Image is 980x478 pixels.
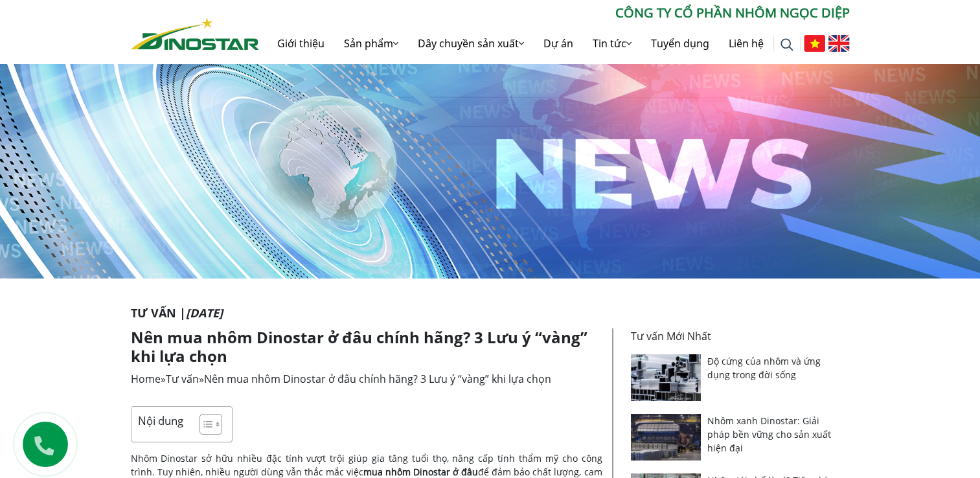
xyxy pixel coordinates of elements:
p: Tư vấn | [131,304,850,322]
a: Toggle Table of Content [190,413,219,435]
a: Tư vấn [166,372,199,386]
span: Nên mua nhôm Dinostar ở đâu chính hãng? 3 Lưu ý “vàng” khi lựa chọn [204,372,551,386]
img: Nhôm xanh Dinostar: Giải pháp bền vững cho sản xuất hiện đại [631,414,701,461]
h1: Nên mua nhôm Dinostar ở đâu chính hãng? 3 Lưu ý “vàng” khi lựa chọn [131,328,602,366]
span: » » [131,372,551,386]
a: Tin tức [583,23,641,64]
img: Nhôm Dinostar [131,17,259,50]
img: Tiếng Việt [804,35,825,52]
p: Tư vấn Mới Nhất [631,328,842,344]
a: Giới thiệu [268,23,334,64]
a: Dự án [534,23,583,64]
a: Home [131,372,161,386]
img: English [828,35,850,52]
img: Độ cứng của nhôm và ứng dụng trong đời sống [631,354,701,401]
a: Độ cứng của nhôm và ứng dụng trong đời sống [707,355,821,381]
strong: mua nhôm Dinostar ở đâu [363,466,478,478]
p: CÔNG TY CỔ PHẦN NHÔM NGỌC DIỆP [259,3,850,23]
a: Liên hệ [719,23,773,64]
p: Nội dung [138,413,183,428]
a: Nhôm xanh Dinostar: Giải pháp bền vững cho sản xuất hiện đại [707,415,831,454]
img: search [781,38,793,51]
a: Tuyển dụng [641,23,719,64]
a: Dây chuyền sản xuất [408,23,534,64]
a: Sản phẩm [334,23,408,64]
i: [DATE] [186,305,223,321]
